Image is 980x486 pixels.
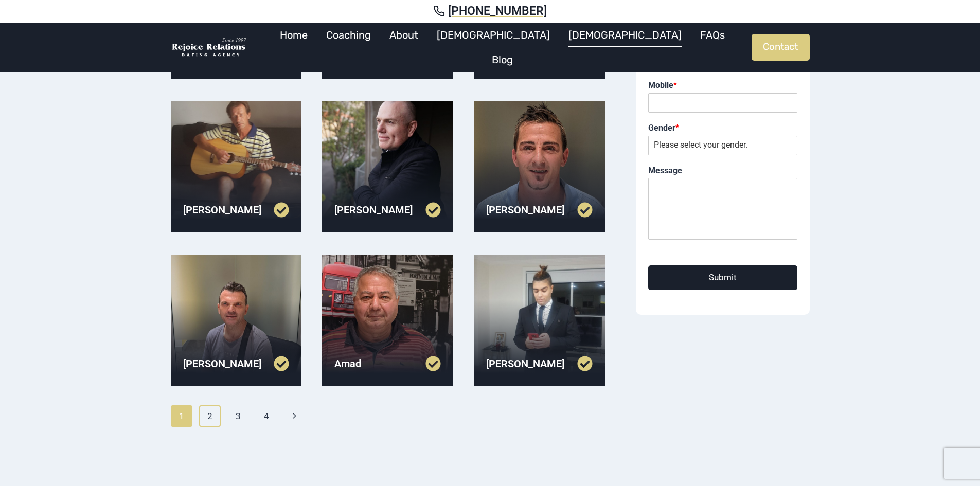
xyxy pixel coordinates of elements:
[648,80,797,91] label: Mobile
[448,4,547,19] span: [PHONE_NUMBER]
[483,47,522,72] a: Blog
[253,23,752,72] nav: Primary Navigation
[171,405,193,427] span: 1
[752,34,810,61] a: Contact
[171,405,605,427] nav: Page navigation
[317,23,380,47] a: Coaching
[256,405,278,427] a: 4
[648,93,797,113] input: Mobile
[691,23,734,47] a: FAQs
[271,23,317,47] a: Home
[380,23,427,47] a: About
[648,265,797,290] button: Submit
[12,4,968,19] a: [PHONE_NUMBER]
[227,405,250,427] a: 3
[559,23,691,47] a: [DEMOGRAPHIC_DATA]
[199,405,221,427] a: 2
[648,166,797,176] label: Message
[648,123,797,134] label: Gender
[171,37,248,58] img: Rejoice Relations
[427,23,559,47] a: [DEMOGRAPHIC_DATA]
